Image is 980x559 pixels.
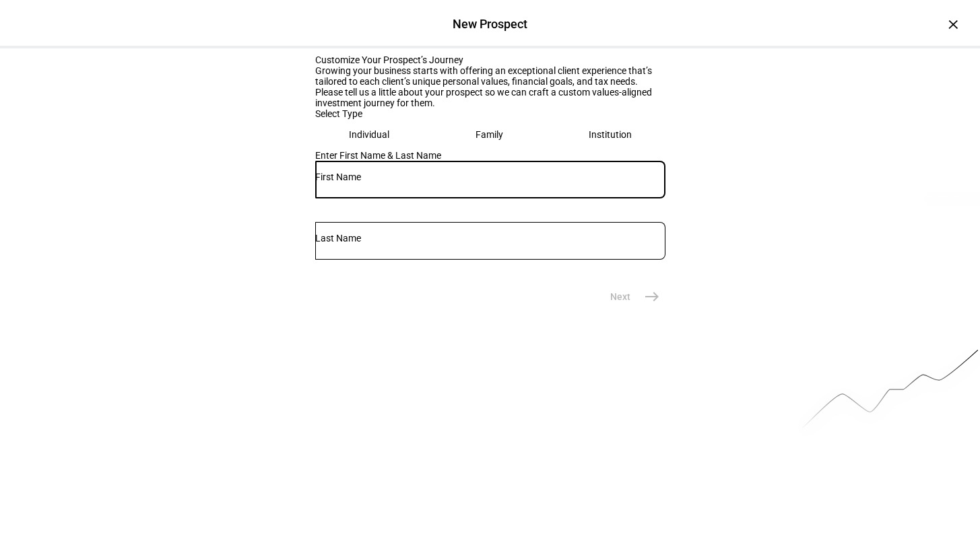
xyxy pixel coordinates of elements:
div: Individual [349,129,389,140]
div: Please tell us a little about your prospect so we can craft a custom values-aligned investment jo... [315,87,665,108]
div: Family [476,129,503,140]
div: Enter First Name & Last Name [315,150,665,161]
input: First Name [315,172,665,182]
div: Select Type [315,108,665,119]
div: × [942,13,964,35]
div: Customize Your Prospect’s Journey [315,54,665,65]
div: Growing your business starts with offering an exceptional client experience that’s tailored to ea... [315,65,665,87]
div: Institution [589,129,632,140]
input: Last Name [315,233,665,244]
eth-stepper-button: Next [594,283,665,310]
